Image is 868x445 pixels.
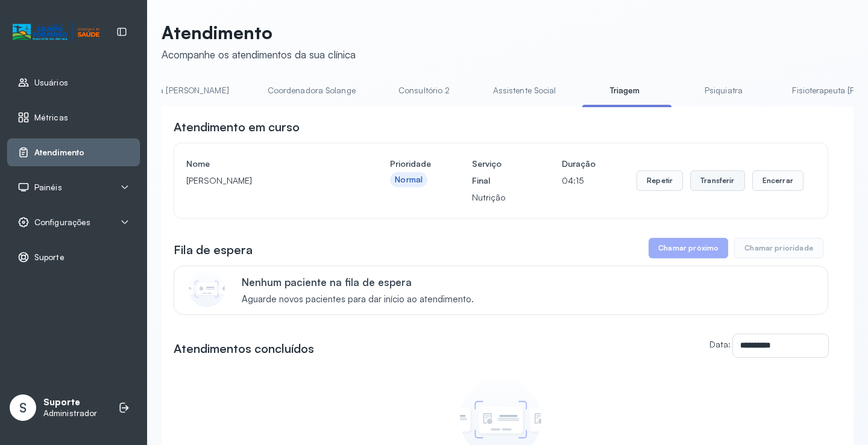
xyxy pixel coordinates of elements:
[582,81,667,101] a: Triagem
[382,81,467,101] a: Consultório 2
[256,81,368,101] a: Coordenadora Solange
[99,81,241,101] a: Fisioterapeuta [PERSON_NAME]
[43,408,97,419] p: Administrador
[17,111,130,123] a: Métricas
[690,170,745,191] button: Transferir
[174,119,300,135] h3: Atendimento em curso
[242,276,474,288] p: Nenhum paciente na fila de espera
[162,22,356,43] p: Atendimento
[34,148,84,158] span: Atendimento
[472,189,521,206] p: Nutrição
[649,238,728,258] button: Chamar próximo
[34,217,90,228] span: Configurações
[13,22,99,42] img: Logotipo do estabelecimento
[162,48,356,61] div: Acompanhe os atendimentos da sua clínica
[174,340,314,357] h3: Atendimentos concluídos
[709,339,731,349] label: Data:
[186,155,349,172] h4: Nome
[17,76,130,89] a: Usuários
[562,155,596,172] h4: Duração
[34,78,68,88] span: Usuários
[562,172,596,189] p: 04:15
[189,271,225,307] img: Imagem de CalloutCard
[637,170,683,191] button: Repetir
[390,155,431,172] h4: Prioridade
[34,252,64,263] span: Suporte
[472,155,521,189] h4: Serviço Final
[752,170,804,191] button: Encerrar
[481,81,568,101] a: Assistente Social
[186,172,349,189] p: [PERSON_NAME]
[242,294,474,305] span: Aguarde novos pacientes para dar início ao atendimento.
[34,113,68,123] span: Métricas
[43,397,97,408] p: Suporte
[734,238,823,258] button: Chamar prioridade
[17,146,130,158] a: Atendimento
[395,175,423,185] div: Normal
[34,182,62,193] span: Painéis
[681,81,766,101] a: Psiquiatra
[174,241,253,258] h3: Fila de espera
